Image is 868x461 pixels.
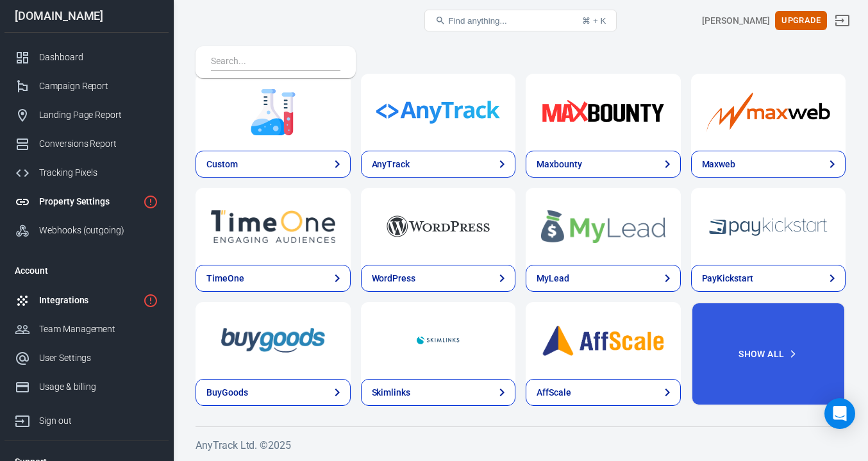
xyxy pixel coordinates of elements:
[526,74,681,151] a: Maxbounty
[361,188,516,265] a: WordPress
[691,188,846,265] a: PayKickstart
[537,272,569,285] div: MyLead
[827,5,858,36] a: Sign out
[39,380,158,394] div: Usage & billing
[526,302,681,379] a: AffScale
[691,302,846,406] button: Show All
[706,203,831,249] img: PayKickstart
[372,158,410,171] div: AnyTrack
[196,151,351,178] a: Custom
[4,286,169,315] a: Integrations
[206,158,238,171] div: Custom
[702,272,753,285] div: PayKickstart
[39,195,138,208] div: Property Settings
[196,379,351,406] a: BuyGoods
[39,323,158,336] div: Team Management
[39,414,158,428] div: Sign out
[196,437,846,453] h6: AnyTrack Ltd. © 2025
[196,48,846,63] h4: Others
[4,187,169,216] a: Property Settings
[691,151,846,178] a: Maxweb
[4,72,169,101] a: Campaign Report
[537,386,571,399] div: AffScale
[361,151,516,178] a: AnyTrack
[361,265,516,292] a: WordPress
[39,351,158,365] div: User Settings
[582,16,606,26] div: ⌘ + K
[541,89,665,135] img: Maxbounty
[206,272,244,285] div: TimeOne
[824,398,855,429] div: Open Intercom Messenger
[211,317,335,364] img: BuyGoods
[361,302,516,379] a: Skimlinks
[361,379,516,406] a: Skimlinks
[4,344,169,373] a: User Settings
[691,265,846,292] a: PayKickstart
[39,80,158,93] div: Campaign Report
[448,16,506,26] span: Find anything...
[372,386,411,399] div: Skimlinks
[4,158,169,187] a: Tracking Pixels
[143,194,158,210] svg: Property is not installed yet
[526,188,681,265] a: MyLead
[39,51,158,64] div: Dashboard
[196,265,351,292] a: TimeOne
[376,317,501,364] img: Skimlinks
[526,379,681,406] a: AffScale
[702,14,770,28] div: Account id: r6YIU03B
[39,224,158,237] div: Webhooks (outgoing)
[211,54,335,71] input: Search...
[4,401,169,435] a: Sign out
[526,265,681,292] a: MyLead
[4,43,169,72] a: Dashboard
[424,10,617,31] button: Find anything...⌘ + K
[691,74,846,151] a: Maxweb
[196,302,351,379] a: BuyGoods
[211,203,335,249] img: TimeOne
[196,188,351,265] a: TimeOne
[4,373,169,401] a: Usage & billing
[39,166,158,180] div: Tracking Pixels
[4,101,169,130] a: Landing Page Report
[376,203,501,249] img: WordPress
[702,158,736,171] div: Maxweb
[4,130,169,158] a: Conversions Report
[541,203,665,249] img: MyLead
[376,89,501,135] img: AnyTrack
[206,386,248,399] div: BuyGoods
[196,74,351,151] a: Custom
[361,74,516,151] a: AnyTrack
[4,216,169,245] a: Webhooks (outgoing)
[39,294,138,307] div: Integrations
[706,89,831,135] img: Maxweb
[372,272,416,285] div: WordPress
[4,10,169,22] div: [DOMAIN_NAME]
[775,11,827,31] button: Upgrade
[211,89,335,135] img: Custom
[4,255,169,286] li: Account
[143,293,158,308] svg: 1 networks not verified yet
[39,108,158,122] div: Landing Page Report
[541,317,665,364] img: AffScale
[526,151,681,178] a: Maxbounty
[39,137,158,151] div: Conversions Report
[4,315,169,344] a: Team Management
[537,158,582,171] div: Maxbounty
